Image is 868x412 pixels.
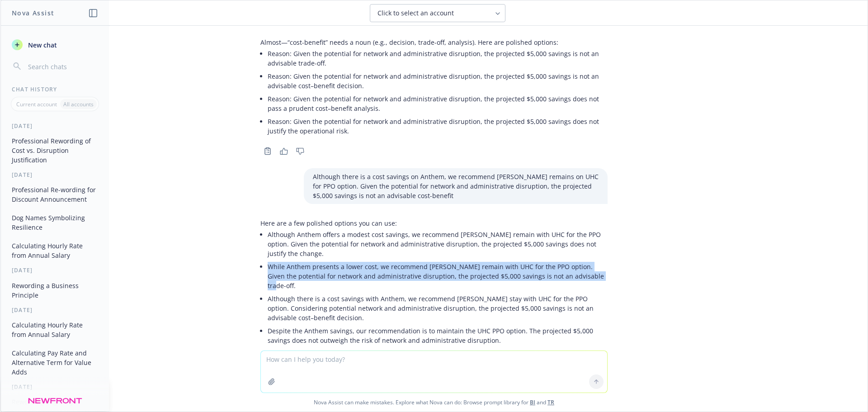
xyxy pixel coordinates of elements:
p: Current account [16,100,57,108]
div: [DATE] [1,266,109,274]
h1: Nova Assist [12,8,54,18]
span: Click to select an account [377,9,454,18]
button: Professional Rewording of Cost vs. Disruption Justification [8,133,102,167]
svg: Copy to clipboard [264,147,272,155]
button: Rewording a Business Principle [8,278,102,303]
button: Click to select an account [370,4,505,22]
p: All accounts [63,100,94,108]
button: Professional Re-wording for Discount Announcement [8,182,102,207]
li: Reason: Given the potential for network and administrative disruption, the projected $5,000 savin... [268,115,608,137]
span: Nova Assist can make mistakes. Explore what Nova can do: Browse prompt library for and [4,393,864,412]
button: Dog Names Symbolizing Resilience [8,210,102,235]
p: Here are a few polished options you can use: [260,218,608,228]
p: Despite the Anthem savings, our recommendation is to maintain the UHC PPO option. The projected $... [268,326,608,345]
a: BI [530,398,535,406]
a: TR [547,398,554,406]
div: [DATE] [1,383,109,391]
div: [DATE] [1,171,109,179]
li: Reason: Given the potential for network and administrative disruption, the projected $5,000 savin... [268,47,608,70]
p: While Anthem presents a lower cost, we recommend [PERSON_NAME] remain with UHC for the PPO option... [268,262,608,290]
p: Although Anthem offers a modest cost savings, we recommend [PERSON_NAME] remain with UHC for the ... [268,230,608,258]
li: Reason: Given the potential for network and administrative disruption, the projected $5,000 savin... [268,70,608,92]
div: [DATE] [1,306,109,314]
li: Reason: Given the potential for network and administrative disruption, the projected $5,000 savin... [268,92,608,115]
button: Calculating Pay Rate and Alternative Term for Value Adds [8,346,102,379]
p: Although there is a cost savings with Anthem, we recommend [PERSON_NAME] stay with UHC for the PP... [268,294,608,322]
button: Thumbs down [293,145,307,157]
button: Calculating Hourly Rate from Annual Salary [8,238,102,263]
button: Calculating Hourly Rate from Annual Salary [8,317,102,342]
div: Chat History [1,85,109,93]
span: New chat [26,40,57,50]
p: Although there is a cost savings on Anthem, we recommend [PERSON_NAME] remains on UHC for PPO opt... [313,172,599,200]
p: Almost—“cost-benefit” needs a noun (e.g., decision, trade-off, analysis). Here are polished options: [260,38,608,47]
input: Search chats [26,60,98,73]
button: New chat [8,37,102,53]
div: [DATE] [1,122,109,130]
